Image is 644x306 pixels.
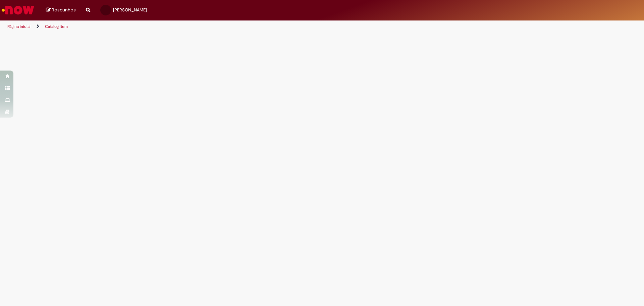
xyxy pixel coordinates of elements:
a: Página inicial [7,24,31,29]
span: [PERSON_NAME] [113,7,147,13]
a: Rascunhos [46,7,76,13]
img: ServiceNow [1,3,35,17]
span: Rascunhos [52,7,76,13]
ul: Trilhas de página [5,20,424,33]
a: Catalog Item [45,24,68,29]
